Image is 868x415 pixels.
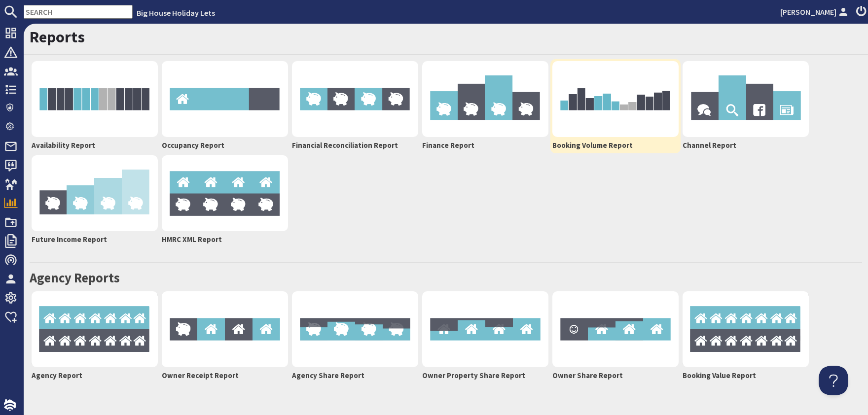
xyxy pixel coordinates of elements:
a: Availability Report [30,59,160,153]
img: volume-report-b193a0d106e901724e6e2a737cddf475bd336b2fd3e97afca5856cfd34cd3207.png [552,61,679,137]
h2: Agency Reports [30,270,862,286]
h2: Financial Reconciliation Report [292,141,418,150]
h2: Booking Value Report [683,371,809,380]
a: [PERSON_NAME] [780,6,850,18]
h2: Future Income Report [32,235,158,244]
a: Finance Report [420,59,550,153]
a: Occupancy Report [160,59,290,153]
img: agency-share-report-259f9e87bafb275c35ea1ce994cedd3410c06f21460ea39da55fd5a69135abff.png [292,291,418,367]
a: Financial Reconciliation Report [290,59,420,153]
a: Agency Report [30,289,160,383]
img: hmrc-report-7e47fe54d664a6519f7bff59c47da927abdb786ffdf23fbaa80a4261718d00d7.png [162,155,288,231]
img: owner-receipt-report-7435b8cb0350dc667c011af1ec10782e9d7ad44aa1de72c06e1d5f1b4b60e118.png [162,291,288,367]
img: occupancy-report-54b043cc30156a1d64253dc66eb8fa74ac22b960ebbd66912db7d1b324d9370f.png [162,61,288,137]
h2: Owner Property Share Report [422,371,548,380]
h2: HMRC XML Report [162,235,288,244]
img: financial-report-105d5146bc3da7be04c1b38cba2e6198017b744cffc9661e2e35d54d4ba0e972.png [422,61,548,137]
a: Agency Share Report [290,289,420,383]
h2: Occupancy Report [162,141,288,150]
img: owner-share-report-45db377d83587ce6e4e4c009e14ad33d8f00d2396a13c78dcf0bd28690591120.png [552,291,679,367]
h2: Channel Report [683,141,809,150]
a: Channel Report [681,59,811,153]
h2: Finance Report [422,141,548,150]
a: Booking Volume Report [550,59,681,153]
a: Booking Value Report [681,289,811,383]
img: property-share-report-cdbd2bf58cd10a1d69ee44df0fc56a5b4e990bf198283ff8acab33657c6bbc2c.png [422,291,548,367]
img: agency-report-24f49cc5259ead7210495d9f924ce814db3d6835cfb3adcdd335ccaab0c39ef2.png [683,291,809,367]
img: referer-report-80f78d458a5f6b932bddd33f5d71aba6e20f930fbd9179b778792cbc9ff573fa.png [683,61,809,137]
img: availability-b2712cb69e4f2a6ce39b871c0a010e098eb1bc68badc0d862a523a7fb0d9404f.png [32,61,158,137]
iframe: Toggle Customer Support [819,366,848,395]
a: HMRC XML Report [160,153,290,247]
a: Owner Receipt Report [160,289,290,383]
input: SEARCH [24,5,133,19]
img: agency-report-24f49cc5259ead7210495d9f924ce814db3d6835cfb3adcdd335ccaab0c39ef2.png [32,291,158,367]
h2: Agency Share Report [292,371,418,380]
a: Future Income Report [30,153,160,247]
img: staytech_i_w-64f4e8e9ee0a9c174fd5317b4b171b261742d2d393467e5bdba4413f4f884c10.svg [4,399,16,411]
img: financial-reconciliation-aa54097eb3e2697f1cd871e2a2e376557a55840ed588d4f345cf0a01e244fdeb.png [292,61,418,137]
h2: Owner Share Report [552,371,679,380]
a: Owner Share Report [550,289,681,383]
h2: Owner Receipt Report [162,371,288,380]
a: Reports [30,27,85,47]
h2: Availability Report [32,141,158,150]
img: future-income-report-8efaa7c4b96f9db44a0ea65420f3fcd3c60c8b9eb4a7fe33424223628594c21f.png [32,155,158,231]
a: Big House Holiday Lets [137,8,215,18]
a: Owner Property Share Report [420,289,550,383]
h2: Agency Report [32,371,158,380]
h2: Booking Volume Report [552,141,679,150]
